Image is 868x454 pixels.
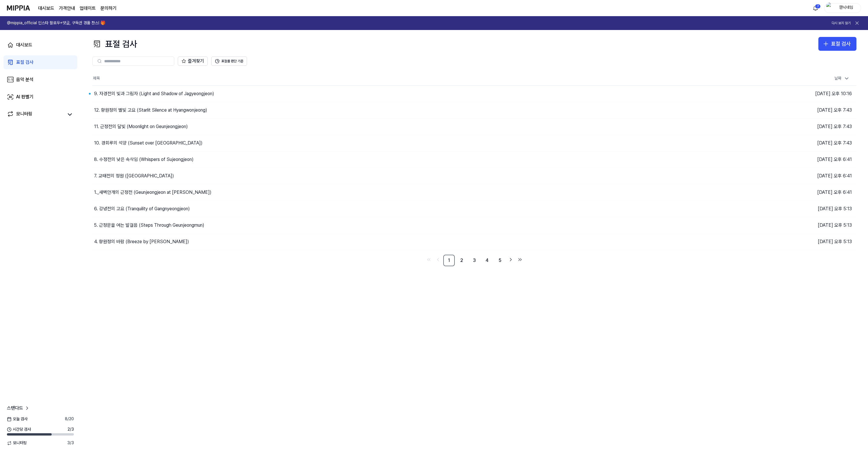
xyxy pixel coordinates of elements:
[94,222,204,229] div: 5. 근정문을 여는 발걸음 (Steps Through Geunjeongmun)
[94,189,212,196] div: 1._새벽안개의 근정전 (Geunjeongjeon at [PERSON_NAME])
[100,5,117,12] a: 문의하기
[7,416,27,422] span: 오늘 검사
[3,38,77,52] a: 대시보드
[434,256,442,264] a: Go to previous page
[7,405,23,412] span: 스탠다드
[38,5,54,12] a: 대시보드
[94,123,188,130] div: 11. 근정전의 달빛 (Moonlight on Geunjeongjeon)
[94,205,190,212] div: 6. 강녕전의 고요 (Tranquility of Gangnyeongjeon)
[665,118,856,135] td: [DATE] 오후 7:43
[16,110,32,119] div: 모니터링
[665,151,856,168] td: [DATE] 오후 6:41
[94,90,214,97] div: 9. 자경전의 빛과 그림자 (Light and Shadow of Jagyeongjeon)
[67,440,74,446] span: 3 / 3
[665,85,856,102] td: [DATE] 오후 10:16
[481,255,493,266] a: 4
[3,73,77,87] a: 음악 분석
[94,107,207,114] div: 12. 향원정의 별빛 고요 (Starlit Silence at Hyangwonjeong)
[7,20,105,26] h1: @mippia_official 인스타 팔로우+댓글, 구독권 경품 찬스! 🎁
[80,5,96,12] a: 업데이트
[665,102,856,118] td: [DATE] 오후 7:43
[16,59,33,66] div: 표절 검사
[826,2,833,14] img: profile
[812,5,819,12] img: 알림
[665,233,856,250] td: [DATE] 오후 5:13
[824,3,861,13] button: profile뭔닉네임
[815,4,821,9] div: 7
[7,440,27,446] span: 모니터링
[516,256,524,264] a: Go to last page
[3,90,77,104] a: AI 판별기
[818,37,856,51] button: 표절 검사
[469,255,480,266] a: 3
[59,5,75,12] button: 가격안내
[94,156,194,163] div: 8. 수정전의 낮은 속삭임 (Whispers of Sujeongjeon)
[831,40,851,48] div: 표절 검사
[7,405,30,412] a: 스탠다드
[3,55,77,69] a: 표절 검사
[665,135,856,151] td: [DATE] 오후 7:43
[92,72,665,85] th: 제목
[68,427,74,432] span: 2 / 3
[94,172,174,179] div: 7. 교태전의 정원 ([GEOGRAPHIC_DATA])
[665,200,856,217] td: [DATE] 오후 5:13
[832,74,852,83] div: 날짜
[94,140,203,147] div: 10. 경회루의 석양 (Sunset over [GEOGRAPHIC_DATA])
[7,427,31,432] span: 시간당 검사
[178,57,208,66] button: 즐겨찾기
[494,255,506,266] a: 5
[811,3,820,13] button: 알림7
[507,256,515,264] a: Go to next page
[16,93,33,100] div: AI 판별기
[65,416,74,422] span: 8 / 20
[211,57,247,66] button: 표절률 판단 기준
[425,256,433,264] a: Go to first page
[94,238,189,245] div: 4. 향원정의 바람 (Breeze by [PERSON_NAME])
[665,217,856,233] td: [DATE] 오후 5:13
[835,5,857,11] div: 뭔닉네임
[16,76,33,83] div: 음악 분석
[16,42,32,48] div: 대시보드
[665,168,856,184] td: [DATE] 오후 6:41
[7,110,63,119] a: 모니터링
[456,255,467,266] a: 2
[92,37,137,51] div: 표절 검사
[443,255,455,266] a: 1
[832,21,851,26] button: 다시 보지 않기
[665,184,856,200] td: [DATE] 오후 6:41
[92,255,856,266] nav: pagination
